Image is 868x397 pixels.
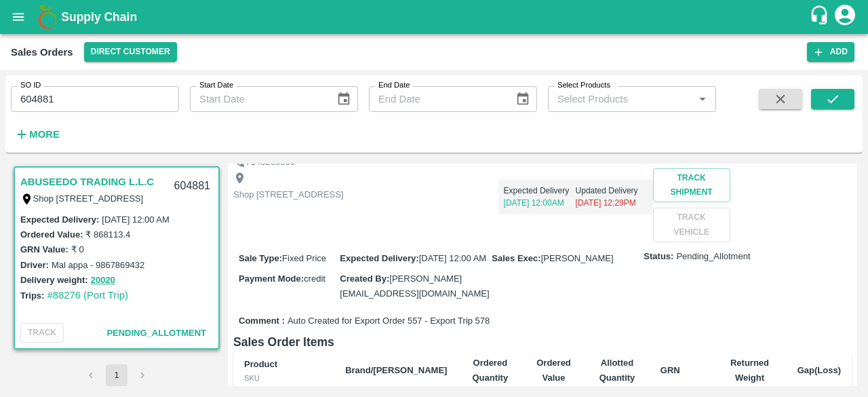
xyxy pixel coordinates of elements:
[20,244,68,254] label: GRN Value:
[91,273,115,288] button: 20020
[11,86,179,112] input: Enter SO ID
[492,253,540,263] label: Sales Exec :
[106,328,206,338] span: Pending_Allotment
[20,80,41,91] label: SO ID
[34,3,61,31] img: logo
[797,365,841,375] b: Gap(Loss)
[166,170,218,202] div: 604881
[20,173,154,191] a: ABUSEEDO TRADING L.L.C
[340,273,489,299] span: [PERSON_NAME][EMAIL_ADDRESS][DOMAIN_NAME]
[660,365,680,375] b: GRN
[239,315,285,328] label: Comment :
[419,253,486,263] span: [DATE] 12:00 AM
[369,86,505,112] input: End Date
[239,253,282,263] label: Sale Type :
[244,372,323,384] div: SKU
[599,358,635,383] b: Allotted Quantity
[199,80,233,91] label: Start Date
[504,197,576,209] p: [DATE] 12:00AM
[557,80,610,91] label: Select Products
[340,253,418,263] label: Expected Delivery :
[472,358,508,383] b: Ordered Quantity
[576,185,648,197] p: Updated Delivery
[730,358,769,383] b: Returned Weight
[190,86,325,112] input: Start Date
[20,214,99,225] label: Expected Delivery :
[3,1,34,33] button: open drawer
[809,5,833,29] div: customer-support
[244,359,277,369] b: Product
[833,3,857,31] div: account of current user
[345,365,447,375] b: Brand/[PERSON_NAME]
[288,315,490,328] span: Auto Created for Export Order 557 - Export Trip 578
[239,273,304,284] label: Payment Mode :
[61,7,809,26] a: Supply Chain
[29,129,60,140] strong: More
[20,275,88,285] label: Delivery weight:
[576,197,648,209] p: [DATE] 12:29PM
[20,229,83,240] label: Ordered Value:
[653,168,730,202] button: Track Shipment
[541,253,614,263] span: [PERSON_NAME]
[11,43,73,61] div: Sales Orders
[644,250,673,263] label: Status:
[510,86,536,112] button: Choose date
[78,364,155,386] nav: pagination navigation
[85,229,130,240] label: ₹ 868113.4
[676,250,750,263] span: Pending_Allotment
[694,90,711,108] button: Open
[304,273,325,284] span: credit
[536,358,571,383] b: Ordered Value
[47,290,128,301] a: #88276 (Port Trip)
[233,333,852,352] h6: Sales Order Items
[282,253,326,263] span: Fixed Price
[11,123,63,146] button: More
[378,80,410,91] label: End Date
[552,90,690,108] input: Select Products
[331,86,357,112] button: Choose date
[61,10,137,24] b: Supply Chain
[340,273,389,284] label: Created By :
[504,185,576,197] p: Expected Delivery
[20,260,49,270] label: Driver:
[52,260,144,270] label: Mal appa - 9867869432
[106,364,127,386] button: page 1
[807,42,854,62] button: Add
[71,244,84,254] label: ₹ 0
[20,290,44,301] label: Trips:
[33,193,144,204] label: Shop [STREET_ADDRESS]
[84,42,177,62] button: Select DC
[233,189,344,202] p: Shop [STREET_ADDRESS]
[102,214,169,225] label: [DATE] 12:00 AM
